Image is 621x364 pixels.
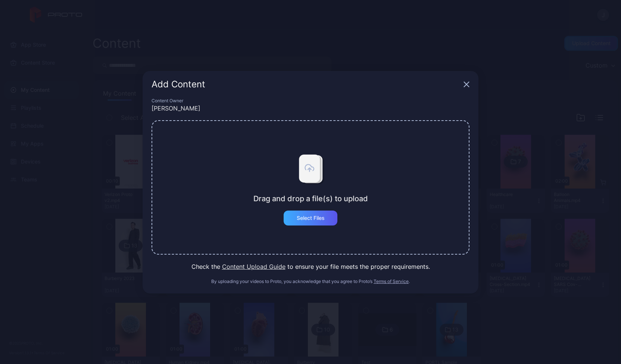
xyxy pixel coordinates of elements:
button: Content Upload Guide [222,262,285,271]
div: [PERSON_NAME] [152,104,469,113]
div: Select Files [297,215,325,221]
button: Terms of Service [374,279,409,284]
div: Drag and drop a file(s) to upload [253,194,368,203]
div: Content Owner [152,98,469,104]
div: Add Content [152,80,461,89]
div: By uploading your videos to Proto, you acknowledge that you agree to Proto’s . [152,279,469,284]
button: Select Files [284,211,337,225]
div: Check the to ensure your file meets the proper requirements. [152,262,469,271]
